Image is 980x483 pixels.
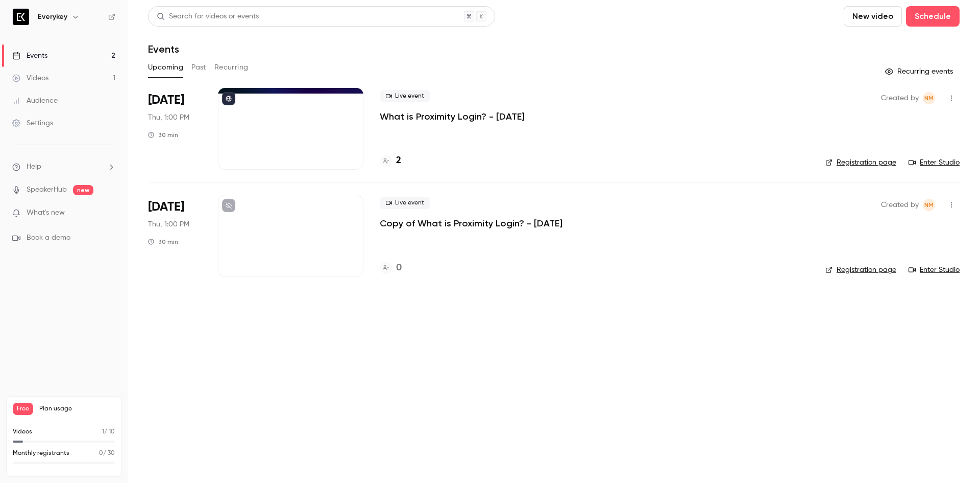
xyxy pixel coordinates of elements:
button: Schedule [906,6,960,27]
span: Book a demo [27,233,70,243]
span: 0 [99,450,103,456]
img: Everykey [13,9,29,25]
p: / 10 [102,427,115,436]
span: Thu, 1:00 PM [148,219,189,229]
button: Recurring events [880,63,960,80]
span: Live event [380,90,430,102]
a: 0 [380,261,402,275]
button: Upcoming [148,59,183,76]
h6: Everykey [38,12,67,22]
h1: Events [148,43,179,55]
div: Aug 28 Thu, 1:00 PM (America/New York) [148,195,202,277]
div: Events [12,51,47,61]
a: Copy of What is Proximity Login? - [DATE] [380,217,562,229]
a: Registration page [825,265,896,275]
span: Help [27,162,41,172]
div: Audience [12,96,58,106]
button: New video [844,6,902,27]
span: Created by [881,92,919,104]
div: Aug 14 Thu, 1:00 PM (America/New York) [148,88,202,170]
p: / 30 [99,449,115,458]
span: [DATE] [148,92,184,108]
p: Videos [13,427,32,436]
button: Recurring [214,59,249,76]
a: SpeakerHub [27,185,67,195]
div: Videos [12,73,48,83]
span: Free [13,403,33,415]
span: NM [924,199,934,211]
span: Plan usage [39,405,115,413]
span: Nick Marsteller [923,92,935,104]
a: Registration page [825,157,896,168]
div: Settings [12,118,53,128]
div: Search for videos or events [157,11,259,22]
span: Created by [881,199,919,211]
span: Live event [380,197,430,209]
h4: 0 [396,261,402,275]
span: new [73,185,93,195]
span: Nick Marsteller [923,199,935,211]
h4: 2 [396,154,401,168]
div: 30 min [148,131,178,139]
a: Enter Studio [909,265,960,275]
div: 30 min [148,238,178,246]
a: 2 [380,154,401,168]
span: Thu, 1:00 PM [148,112,189,123]
span: 1 [102,429,104,435]
a: Enter Studio [909,157,960,168]
p: Monthly registrants [13,449,69,458]
span: NM [924,92,934,104]
span: What's new [27,208,65,218]
a: What is Proximity Login? - [DATE] [380,110,525,123]
span: [DATE] [148,199,184,215]
li: help-dropdown-opener [12,162,115,172]
button: Past [191,59,206,76]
